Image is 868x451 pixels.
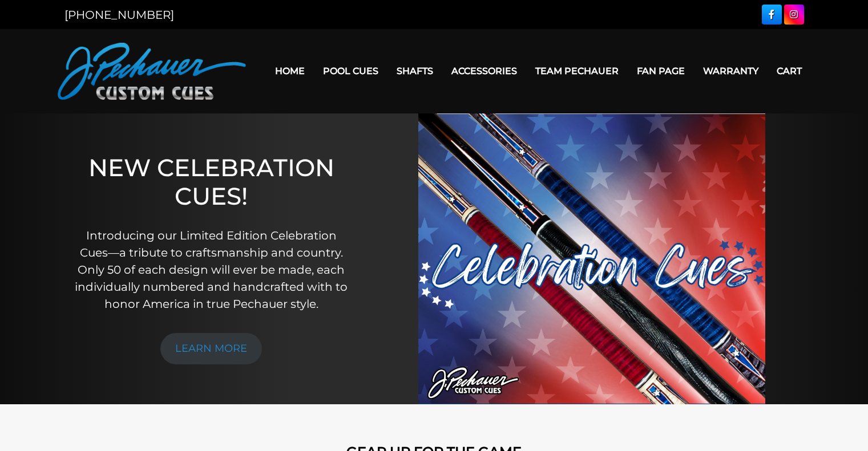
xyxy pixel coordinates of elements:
h1: NEW CELEBRATION CUES! [71,153,352,211]
a: Cart [768,56,811,86]
a: Pool Cues [314,56,387,86]
a: Accessories [442,56,526,86]
a: LEARN MORE [160,333,262,364]
a: Team Pechauer [526,56,628,86]
a: Shafts [387,56,442,86]
a: Warranty [694,56,768,86]
a: [PHONE_NUMBER] [64,8,174,22]
img: Pechauer Custom Cues [58,43,246,100]
p: Introducing our Limited Edition Celebration Cues—a tribute to craftsmanship and country. Only 50 ... [71,227,352,312]
a: Fan Page [628,56,694,86]
a: Home [266,56,314,86]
